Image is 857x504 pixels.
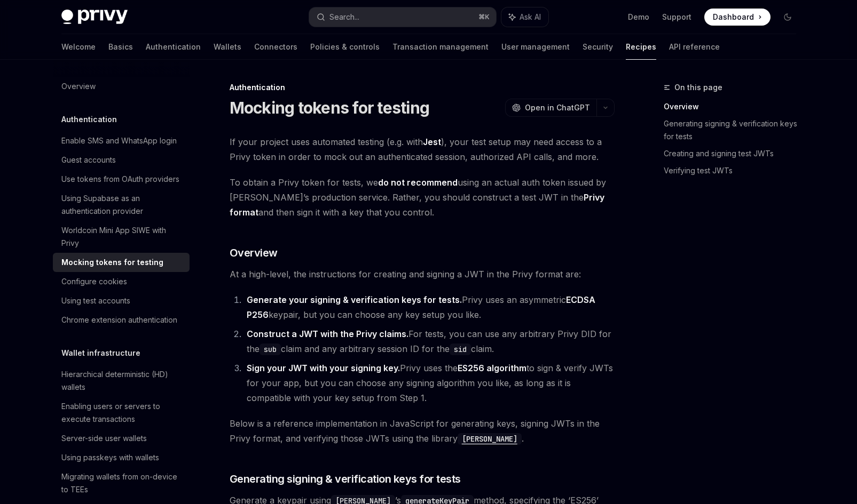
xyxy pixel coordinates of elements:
[61,314,177,326] div: Chrome extension authentication
[243,292,615,322] li: Privy uses an asymmetric keypair, but you can choose any key setup you like.
[53,448,190,467] a: Using passkeys with wallets
[61,113,117,126] h5: Authentication
[61,10,128,25] img: dark logo
[230,134,615,164] span: If your project uses automated testing (e.g. with ), your test setup may need access to a Privy t...
[243,361,615,405] li: Privy uses the to sign & verify JWTs for your app, but you can choose any signing algorithm you l...
[310,34,380,60] a: Policies & controls
[61,368,183,394] div: Hierarchical deterministic (HD) wallets
[260,343,281,355] code: sub
[247,294,462,305] strong: Generate your signing & verification keys for tests.
[669,34,720,60] a: API reference
[214,34,241,60] a: Wallets
[53,253,190,272] a: Mocking tokens for testing
[583,34,613,60] a: Security
[664,115,805,145] a: Generating signing & verification keys for tests
[61,400,183,426] div: Enabling users or servers to execute transactions
[505,99,596,117] button: Open in ChatGPT
[626,34,656,60] a: Recipes
[53,150,190,170] a: Guest accounts
[674,81,722,94] span: On this page
[664,162,805,179] a: Verifying test JWTs
[146,34,201,60] a: Authentication
[61,347,140,359] h5: Wallet infrastructure
[108,34,133,60] a: Basics
[53,189,190,221] a: Using Supabase as an authentication provider
[478,13,490,21] span: ⌘ K
[664,145,805,162] a: Creating and signing test JWTs
[664,98,805,115] a: Overview
[53,77,190,96] a: Overview
[53,365,190,397] a: Hierarchical deterministic (HD) wallets
[53,310,190,330] a: Chrome extension authentication
[61,173,179,186] div: Use tokens from OAuth providers
[61,224,183,250] div: Worldcoin Mini App SIWE with Privy
[662,12,691,22] a: Support
[423,137,441,148] a: Jest
[61,134,177,147] div: Enable SMS and WhatsApp login
[230,245,278,260] span: Overview
[501,7,548,27] button: Ask AI
[525,102,590,113] span: Open in ChatGPT
[61,154,116,166] div: Guest accounts
[230,267,615,282] span: At a high-level, the instructions for creating and signing a JWT in the Privy format are:
[247,329,408,339] strong: Construct a JWT with the Privy claims.
[230,82,615,93] div: Authentication
[53,272,190,291] a: Configure cookies
[61,256,163,269] div: Mocking tokens for testing
[309,7,496,27] button: Search...⌘K
[230,471,461,486] span: Generating signing & verification keys for tests
[458,433,522,445] code: [PERSON_NAME]
[247,363,400,373] strong: Sign your JWT with your signing key.
[230,416,615,446] span: Below is a reference implementation in JavaScript for generating keys, signing JWTs in the Privy ...
[61,294,130,307] div: Using test accounts
[243,326,615,356] li: For tests, you can use any arbitrary Privy DID for the claim and any arbitrary session ID for the...
[378,177,458,188] strong: do not recommend
[53,429,190,448] a: Server-side user wallets
[713,12,754,22] span: Dashboard
[61,275,127,288] div: Configure cookies
[230,175,615,220] span: To obtain a Privy token for tests, we using an actual auth token issued by [PERSON_NAME]’s produc...
[53,397,190,429] a: Enabling users or servers to execute transactions
[458,363,526,374] a: ES256 algorithm
[392,34,489,60] a: Transaction management
[254,34,297,60] a: Connectors
[61,192,183,218] div: Using Supabase as an authentication provider
[61,80,96,93] div: Overview
[520,12,541,22] span: Ask AI
[61,451,159,464] div: Using passkeys with wallets
[230,192,604,218] a: Privy format
[779,9,796,26] button: Toggle dark mode
[458,433,522,444] a: [PERSON_NAME]
[704,9,770,26] a: Dashboard
[628,12,649,22] a: Demo
[329,11,359,23] div: Search...
[53,221,190,253] a: Worldcoin Mini App SIWE with Privy
[230,98,430,117] h1: Mocking tokens for testing
[501,34,570,60] a: User management
[53,291,190,310] a: Using test accounts
[53,170,190,189] a: Use tokens from OAuth providers
[53,467,190,499] a: Migrating wallets from on-device to TEEs
[61,470,183,496] div: Migrating wallets from on-device to TEEs
[61,34,96,60] a: Welcome
[450,343,471,355] code: sid
[53,131,190,150] a: Enable SMS and WhatsApp login
[61,432,147,445] div: Server-side user wallets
